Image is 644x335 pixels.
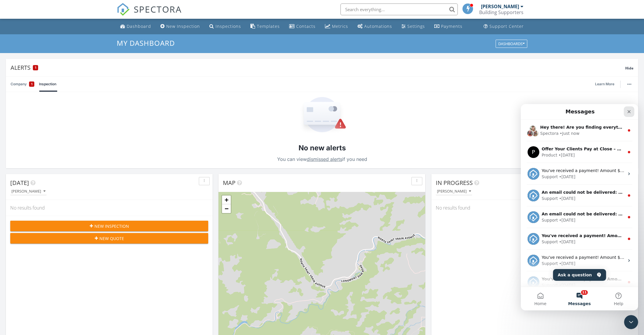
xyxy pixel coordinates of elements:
[19,26,38,33] div: Spectora
[47,198,70,202] span: Messages
[436,188,472,195] button: [PERSON_NAME]
[94,223,129,229] span: New Inspection
[10,179,29,187] span: [DATE]
[21,135,37,141] div: Support
[21,64,256,69] span: You've received a payment! Amount $800.00 Fee $0.00 Net $800.00 Transaction # Inspection [STREET_...
[38,70,55,76] div: • [DATE]
[35,66,36,70] span: 1
[11,189,45,193] div: [PERSON_NAME]
[7,64,18,76] img: Profile image for Support
[248,21,282,32] a: Templates
[38,48,54,54] div: • [DATE]
[39,183,78,206] button: Messages
[6,200,213,216] div: No results found
[11,64,625,72] div: Alerts
[436,179,473,187] span: In Progress
[595,81,618,87] a: Learn More
[38,135,55,141] div: • [DATE]
[11,76,34,92] a: Company
[340,4,458,15] input: Search everything...
[287,21,318,32] a: Contacts
[21,108,274,112] span: An email could not be delivered: For more information, view Why emails don't get delivered (Suppo...
[117,38,175,48] span: My Dashboard
[10,221,208,231] button: New Inspection
[364,23,392,29] div: Automations
[407,23,425,29] div: Settings
[7,129,18,141] img: Profile image for Support
[441,23,462,29] div: Payments
[296,23,316,29] div: Contacts
[216,23,241,29] div: Inspections
[21,70,37,76] div: Support
[166,23,200,29] div: New Inspection
[7,107,18,119] img: Profile image for Support
[38,157,55,163] div: • [DATE]
[498,42,525,46] div: Dashboards
[38,178,55,184] div: • [DATE]
[277,155,367,163] p: You can view if you need
[32,165,85,177] button: Ask a question
[117,8,182,20] a: SPECTORA
[299,143,346,153] h2: No new alerts
[21,157,37,163] div: Support
[323,21,350,32] a: Metrics
[158,21,202,32] a: New Inspection
[38,113,55,119] div: • [DATE]
[134,3,182,15] span: SPECTORA
[521,104,638,310] iframe: Intercom live chat
[355,21,394,32] a: Automations (Basic)
[627,84,631,85] img: ellipsis-632cfdd7c38ec3a7d453.svg
[99,235,124,242] span: New Quote
[127,23,151,29] div: Dashboard
[21,113,37,119] div: Support
[7,172,18,184] img: Profile image for Support
[7,86,18,97] img: Profile image for Support
[78,183,117,206] button: Help
[21,91,37,98] div: Support
[7,42,18,54] div: Profile image for Product
[257,23,280,29] div: Templates
[437,189,471,193] div: [PERSON_NAME]
[298,97,346,134] img: Empty State
[31,81,33,87] span: 1
[21,173,321,177] span: You've received a payment! Amount $800.00 Fee $0.00 Net $800.00 Transaction # Inspection [STREET_...
[479,9,523,15] div: Building Supporters
[432,21,465,32] a: Payments
[489,23,524,29] div: Support Center
[93,198,102,202] span: Help
[624,315,638,329] iframe: Intercom live chat
[7,151,18,162] img: Profile image for Support
[10,233,208,244] button: New Quote
[21,86,274,91] span: An email could not be delivered: For more information, view Why emails don't get delivered (Suppo...
[496,40,527,48] button: Dashboards
[21,151,251,156] span: You've received a payment! Amount $50.00 Fee $0.00 Net $50.00 Transaction # Inspection [STREET_AD...
[38,91,55,98] div: • [DATE]
[118,21,153,32] a: Dashboard
[13,198,26,202] span: Home
[625,66,633,71] span: Hide
[307,156,342,162] a: dismissed alerts
[399,21,427,32] a: Settings
[39,76,56,92] a: Inspection
[431,200,638,216] div: No results found
[481,4,519,9] div: [PERSON_NAME]
[21,48,36,54] div: Product
[21,178,37,184] div: Support
[332,23,348,29] div: Metrics
[207,21,243,32] a: Inspections
[117,3,130,16] img: The Best Home Inspection Software - Spectora
[19,21,198,25] span: Hey there! Are you finding everything you need as you're looking around? 👀
[222,195,231,204] a: Zoom in
[10,188,47,195] button: [PERSON_NAME]
[481,21,526,32] a: Support Center
[39,26,58,33] div: • Just now
[223,179,235,187] span: Map
[222,204,231,213] a: Zoom out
